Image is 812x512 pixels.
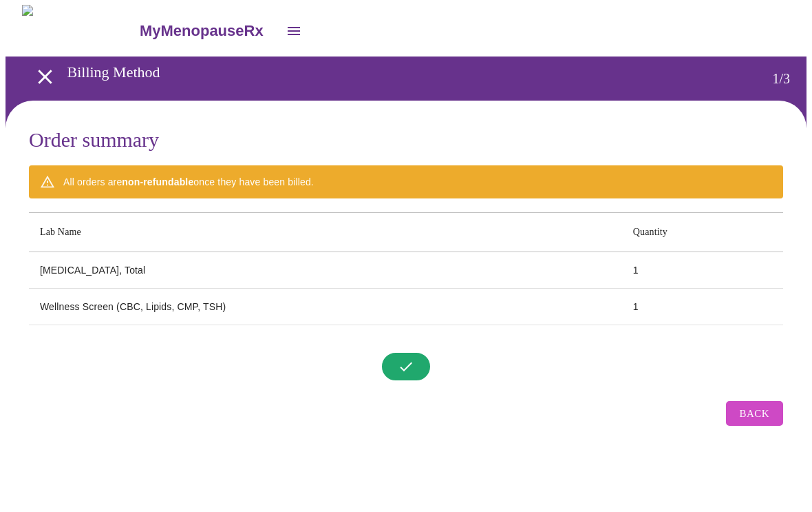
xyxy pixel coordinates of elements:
a: MyMenopauseRx [138,8,277,56]
button: open drawer [25,57,65,98]
td: 1 [622,253,783,289]
img: MyMenopauseRx Logo [22,6,138,57]
button: Back [726,402,783,427]
button: open drawer [277,15,310,48]
h3: 1 / 3 [772,72,790,88]
td: [MEDICAL_DATA], Total [29,253,622,289]
th: Quantity [622,214,783,253]
h3: Billing Method [67,64,718,82]
td: Wellness Screen (CBC, Lipids, CMP, TSH) [29,289,622,326]
span: Back [740,405,769,423]
strong: non-refundable [122,177,193,188]
div: All orders are once they have been billed. [63,170,314,195]
h3: Order summary [29,129,783,152]
td: 1 [622,289,783,326]
h3: MyMenopauseRx [140,23,264,41]
th: Lab Name [29,214,622,253]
